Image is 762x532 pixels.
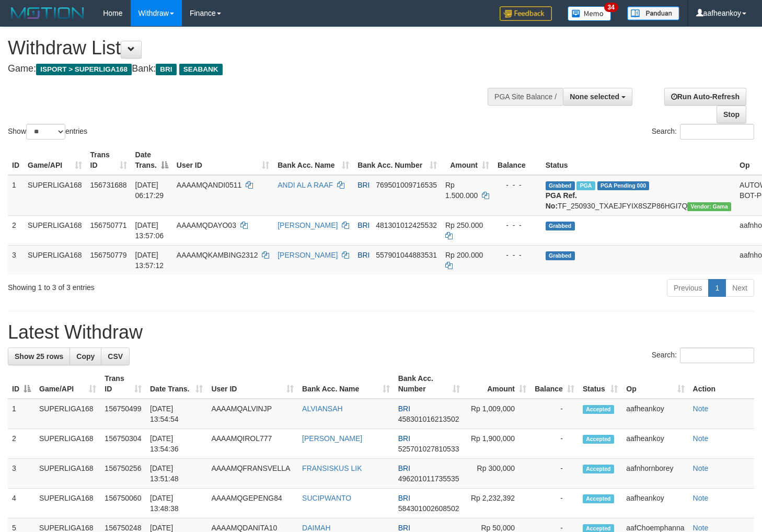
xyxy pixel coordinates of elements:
span: BRI [398,494,410,502]
span: Copy 525701027810533 to clipboard [398,445,459,453]
img: Feedback.jpg [500,6,552,21]
td: 156750499 [100,399,146,429]
span: Copy [76,352,95,361]
th: Bank Acc. Number: activate to sort column ascending [353,145,441,175]
span: 156750771 [90,221,127,229]
td: Rp 2,232,392 [464,489,530,518]
td: 156750060 [100,489,146,518]
td: SUPERLIGA168 [35,399,100,429]
h1: Latest Withdraw [8,322,754,343]
span: BRI [357,221,370,229]
th: Op: activate to sort column ascending [622,369,688,399]
th: Date Trans.: activate to sort column descending [131,145,172,175]
th: Action [689,369,754,399]
td: SUPERLIGA168 [24,215,86,245]
span: BRI [357,181,370,189]
a: Note [693,494,709,502]
span: Accepted [583,494,614,503]
div: PGA Site Balance / [488,88,563,106]
span: Rp 200.000 [445,251,483,259]
span: Grabbed [546,222,575,230]
span: Rp 1.500.000 [445,181,478,200]
label: Search: [652,124,754,140]
th: ID [8,145,24,175]
td: Rp 1,009,000 [464,399,530,429]
span: Copy 481301012425532 to clipboard [376,221,437,229]
a: Previous [667,279,709,297]
td: [DATE] 13:54:36 [146,429,207,459]
a: SUCIPWANTO [302,494,351,502]
a: Stop [717,106,746,123]
a: 1 [708,279,726,297]
td: aafheankoy [622,399,688,429]
a: Note [693,524,709,532]
th: Amount: activate to sort column ascending [464,369,530,399]
td: Rp 300,000 [464,459,530,489]
span: Copy 557901044883531 to clipboard [376,251,437,259]
img: MOTION_logo.png [8,5,87,21]
td: - [530,489,579,518]
input: Search: [680,348,754,363]
td: SUPERLIGA168 [35,489,100,518]
th: Game/API: activate to sort column ascending [24,145,86,175]
td: SUPERLIGA168 [35,459,100,489]
span: Copy 584301002608502 to clipboard [398,504,459,513]
span: SEABANK [179,64,223,75]
span: Grabbed [546,251,575,260]
img: panduan.png [627,6,679,20]
th: Game/API: activate to sort column ascending [35,369,100,399]
span: BRI [156,64,176,75]
h4: Game: Bank: [8,64,498,74]
span: 156750779 [90,251,127,259]
td: 3 [8,459,35,489]
span: Accepted [583,405,614,414]
div: - - - [498,180,537,190]
td: AAAAMQGEPENG84 [207,489,298,518]
span: BRI [398,434,410,443]
button: None selected [563,88,632,106]
span: ISPORT > SUPERLIGA168 [36,64,132,75]
span: Grabbed [546,181,575,190]
span: Marked by aafromsomean [576,181,595,190]
th: Trans ID: activate to sort column ascending [86,145,131,175]
th: Bank Acc. Number: activate to sort column ascending [394,369,465,399]
a: FRANSISKUS LIK [302,464,362,472]
th: Status [541,145,735,175]
span: Accepted [583,465,614,473]
th: User ID: activate to sort column ascending [207,369,298,399]
div: - - - [498,220,537,230]
td: - [530,429,579,459]
a: ALVIANSAH [302,404,343,413]
td: AAAAMQIROL777 [207,429,298,459]
td: AAAAMQALVINJP [207,399,298,429]
span: Accepted [583,435,614,444]
td: [DATE] 13:48:38 [146,489,207,518]
th: Balance [493,145,541,175]
td: [DATE] 13:51:48 [146,459,207,489]
h1: Withdraw List [8,38,498,59]
a: Note [693,464,709,472]
td: aafnhornborey [622,459,688,489]
td: 1 [8,175,24,216]
span: 34 [604,3,618,12]
td: 2 [8,429,35,459]
td: 2 [8,215,24,245]
div: - - - [498,250,537,260]
th: Status: activate to sort column ascending [579,369,622,399]
a: Note [693,404,709,413]
span: CSV [108,352,123,361]
td: 3 [8,245,24,275]
th: Amount: activate to sort column ascending [441,145,493,175]
td: SUPERLIGA168 [24,245,86,275]
td: TF_250930_TXAEJFYIX8SZP86HGI7Q [541,175,735,216]
td: SUPERLIGA168 [35,429,100,459]
div: Showing 1 to 3 of 3 entries [8,278,310,293]
span: BRI [398,524,410,532]
a: DAIMAH [302,524,330,532]
span: [DATE] 13:57:06 [135,221,164,240]
th: Date Trans.: activate to sort column ascending [146,369,207,399]
th: User ID: activate to sort column ascending [172,145,273,175]
input: Search: [680,124,754,140]
span: Copy 769501009716535 to clipboard [376,181,437,189]
select: Showentries [26,124,65,140]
